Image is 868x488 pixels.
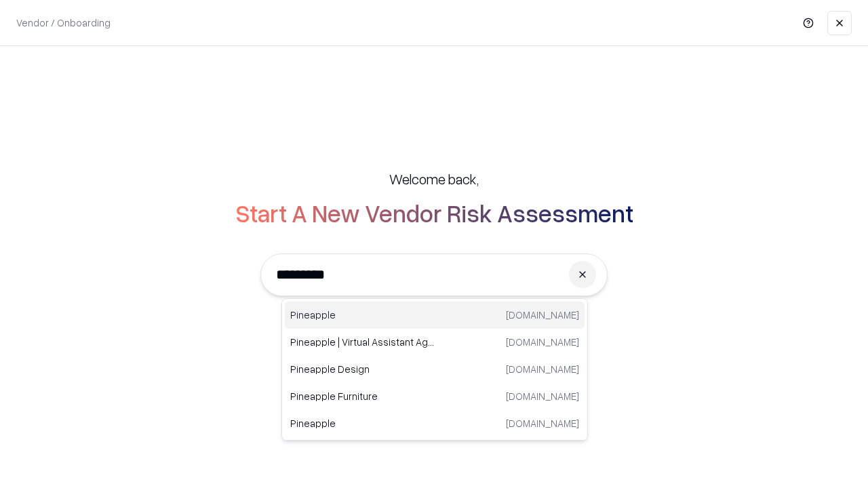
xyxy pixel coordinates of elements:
h5: Welcome back, [389,169,479,188]
p: Vendor / Onboarding [16,16,111,30]
p: [DOMAIN_NAME] [506,335,579,349]
p: Pineapple [290,308,435,322]
p: Pineapple [290,416,435,430]
p: Pineapple Furniture [290,389,435,403]
h2: Start A New Vendor Risk Assessment [235,199,633,226]
p: Pineapple Design [290,362,435,376]
p: [DOMAIN_NAME] [506,308,579,322]
p: [DOMAIN_NAME] [506,416,579,430]
div: Suggestions [281,298,588,441]
p: [DOMAIN_NAME] [506,389,579,403]
p: [DOMAIN_NAME] [506,362,579,376]
p: Pineapple | Virtual Assistant Agency [290,335,435,349]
